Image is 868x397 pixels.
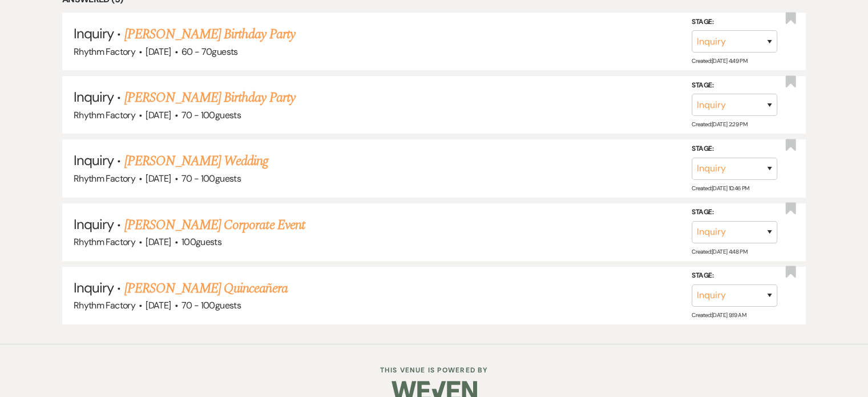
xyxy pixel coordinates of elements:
[74,215,114,233] span: Inquiry
[181,109,241,121] span: 70 - 100 guests
[74,88,114,106] span: Inquiry
[74,151,114,169] span: Inquiry
[692,206,777,219] label: Stage:
[74,236,135,248] span: Rhythm Factory
[146,299,171,311] span: [DATE]
[146,236,171,248] span: [DATE]
[692,311,746,319] span: Created: [DATE] 9:19 AM
[692,143,777,155] label: Stage:
[692,57,747,65] span: Created: [DATE] 4:49 PM
[74,299,135,311] span: Rhythm Factory
[692,16,777,29] label: Stage:
[124,151,269,171] a: [PERSON_NAME] Wedding
[74,173,135,185] span: Rhythm Factory
[74,279,114,296] span: Inquiry
[692,121,747,128] span: Created: [DATE] 2:29 PM
[692,79,777,92] label: Stage:
[692,184,749,191] span: Created: [DATE] 10:46 PM
[146,46,171,58] span: [DATE]
[124,87,295,108] a: [PERSON_NAME] Birthday Party
[692,248,747,255] span: Created: [DATE] 4:48 PM
[124,215,305,235] a: [PERSON_NAME] Corporate Event
[74,46,135,58] span: Rhythm Factory
[181,46,238,58] span: 60 - 70 guests
[124,24,295,45] a: [PERSON_NAME] Birthday Party
[124,278,288,299] a: [PERSON_NAME] Quinceañera
[146,109,171,121] span: [DATE]
[181,236,221,248] span: 100 guests
[181,173,241,185] span: 70 - 100 guests
[181,299,241,311] span: 70 - 100 guests
[146,173,171,185] span: [DATE]
[692,270,777,282] label: Stage:
[74,109,135,121] span: Rhythm Factory
[74,25,114,42] span: Inquiry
